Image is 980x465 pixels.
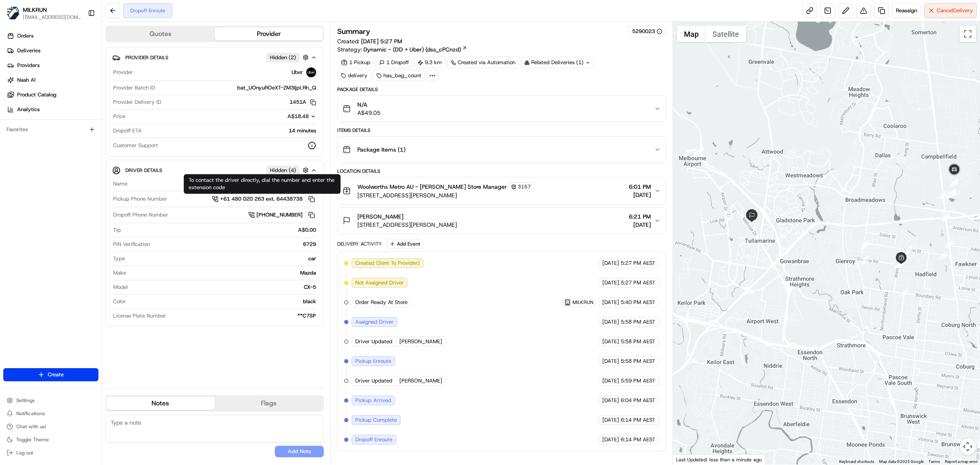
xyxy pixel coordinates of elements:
[376,57,412,68] div: 1 Dropoff
[131,284,316,291] div: CX-5
[355,377,392,385] span: Driver Updated
[113,84,155,92] span: Provider Batch ID
[290,98,316,106] button: 1451A
[145,127,316,134] div: 14 minutes
[357,101,381,109] span: N/A
[621,397,655,404] span: 6:04 PM AEST
[632,28,662,35] div: 5290023
[113,69,133,76] span: Provider
[237,84,316,92] span: bat_UOnyuROeXT-ZM3IjpLRh_Q
[287,113,309,120] span: A$18.48
[357,191,534,199] span: [STREET_ADDRESS][PERSON_NAME]
[292,69,303,76] span: Uber
[306,67,316,77] img: uber-new-logo.jpeg
[131,180,316,188] div: [PERSON_NAME]
[621,416,655,424] span: 6:14 PM AEST
[924,3,977,18] button: CancelDelivery
[113,312,166,320] span: License Plate Number
[3,44,102,57] a: Deliveries
[215,397,323,410] button: Flags
[112,51,317,64] button: Provider DetailsHidden (2)
[338,96,666,122] button: N/AA$49.05
[3,123,98,136] div: Favorites
[113,127,142,134] span: Dropoff ETA
[355,436,392,443] span: Dropoff Enroute
[373,70,425,81] div: has_bag_count
[338,136,666,163] button: Package Items (1)
[153,241,316,248] div: 6729
[124,226,316,234] div: A$0.00
[447,57,519,68] a: Created via Automation
[414,57,445,68] div: 9.3 km
[939,250,948,259] div: 11
[17,32,33,40] span: Orders
[113,241,150,248] span: PIN Verification
[892,3,921,18] button: Reassign
[112,163,317,177] button: Driver DetailsHidden (4)
[629,191,651,199] span: [DATE]
[357,221,457,229] span: [STREET_ADDRESS][PERSON_NAME]
[337,28,370,35] h3: Summary
[266,52,311,63] button: Hidden (2)
[903,245,912,254] div: 10
[399,377,442,385] span: [PERSON_NAME]
[270,167,296,174] span: Hidden ( 4 )
[602,299,619,306] span: [DATE]
[675,454,702,465] a: Open this area in Google Maps (opens a new window)
[337,86,666,93] div: Package Details
[3,103,102,116] a: Analytics
[602,416,619,424] span: [DATE]
[361,38,402,45] span: [DATE] 5:27 PM
[17,62,40,69] span: Providers
[675,454,702,465] img: Google
[17,47,40,54] span: Deliveries
[621,259,655,267] span: 5:27 PM AEST
[860,255,869,264] div: 3
[621,436,655,443] span: 6:14 PM AEST
[621,377,655,385] span: 5:59 PM AEST
[17,91,56,98] span: Product Catalog
[938,190,947,199] div: 14
[113,211,168,219] span: Dropoff Phone Number
[23,14,81,20] span: [EMAIL_ADDRESS][DOMAIN_NAME]
[947,189,956,198] div: 15
[16,449,33,456] span: Log out
[113,226,121,234] span: Tip
[355,318,394,326] span: Assigned Driver
[337,57,374,68] div: 1 Pickup
[338,177,666,204] button: Woolworths Metro AU - [PERSON_NAME] Store Manager3157[STREET_ADDRESS][PERSON_NAME]6:01 PM[DATE]
[355,397,391,404] span: Pickup Arrived
[248,210,316,219] button: [PHONE_NUMBER]
[937,7,973,14] span: Cancel Delivery
[621,318,655,326] span: 5:58 PM AEST
[129,298,316,305] div: black
[16,397,35,404] span: Settings
[387,239,423,249] button: Add Event
[256,211,303,219] span: [PHONE_NUMBER]
[113,113,125,120] span: Price
[17,106,40,113] span: Analytics
[125,54,168,61] span: Provider Details
[3,3,85,23] button: MILKRUNMILKRUN[EMAIL_ADDRESS][DOMAIN_NAME]
[337,45,467,54] div: Strategy:
[629,183,651,191] span: 6:01 PM
[941,212,950,221] div: 13
[184,174,341,194] div: To contact the driver directly, dial the number and enter the extension code
[215,27,323,40] button: Provider
[960,438,976,455] button: Map camera controls
[929,459,940,464] a: Terms
[17,76,36,84] span: Nash AI
[355,416,397,424] span: Pickup Complete
[960,26,976,42] button: Toggle fullscreen view
[521,57,594,68] div: Related Deliveries (1)
[3,88,102,101] a: Product Catalog
[16,436,49,443] span: Toggle Theme
[621,299,655,306] span: 5:40 PM AEST
[212,194,316,203] button: +61 480 020 263 ext. 64438738
[113,195,167,203] span: Pickup Phone Number
[357,109,381,117] span: A$49.05
[602,279,619,286] span: [DATE]
[839,459,874,465] button: Keyboard shortcuts
[879,459,924,464] span: Map data ©2025 Google
[113,255,125,262] span: Type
